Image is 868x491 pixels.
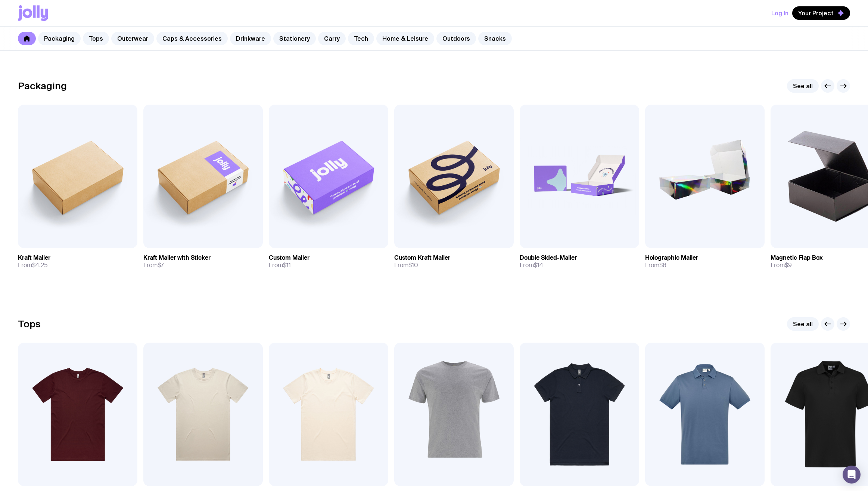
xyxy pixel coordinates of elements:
span: $9 [785,261,792,269]
span: From [771,262,792,269]
a: Caps & Accessories [156,32,228,45]
span: $4.25 [32,261,48,269]
h3: Magnetic Flap Box [771,254,823,262]
span: From [394,262,418,269]
h3: Holographic Mailer [645,254,698,262]
a: Carry [318,32,346,45]
a: Tops [83,32,109,45]
h3: Kraft Mailer [18,254,50,262]
a: See all [787,79,819,93]
a: Double Sided-MailerFrom$14 [520,248,639,275]
a: Stationery [273,32,316,45]
a: Tech [348,32,374,45]
a: Outerwear [111,32,154,45]
h3: Kraft Mailer with Sticker [143,254,211,262]
a: Home & Leisure [376,32,434,45]
span: $10 [408,261,418,269]
a: Custom MailerFrom$11 [269,248,388,275]
span: $14 [534,261,543,269]
h3: Custom Mailer [269,254,309,262]
h3: Double Sided-Mailer [520,254,577,262]
span: From [269,262,291,269]
div: Open Intercom Messenger [843,466,861,484]
a: Custom Kraft MailerFrom$10 [394,248,514,275]
h2: Tops [18,318,41,330]
a: Kraft Mailer with StickerFrom$7 [143,248,263,275]
span: $8 [659,261,666,269]
button: Log In [771,6,788,20]
span: $7 [158,261,164,269]
button: Your Project [792,6,850,20]
span: $11 [283,261,291,269]
a: Drinkware [230,32,271,45]
span: From [520,262,543,269]
a: Outdoors [436,32,476,45]
span: Your Project [798,9,834,17]
a: Packaging [38,32,81,45]
span: From [18,262,48,269]
h2: Packaging [18,80,67,92]
a: Holographic MailerFrom$8 [645,248,765,275]
span: From [645,262,666,269]
a: Kraft MailerFrom$4.25 [18,248,137,275]
a: See all [787,317,819,331]
span: From [143,262,164,269]
h3: Custom Kraft Mailer [394,254,450,262]
a: Snacks [478,32,512,45]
